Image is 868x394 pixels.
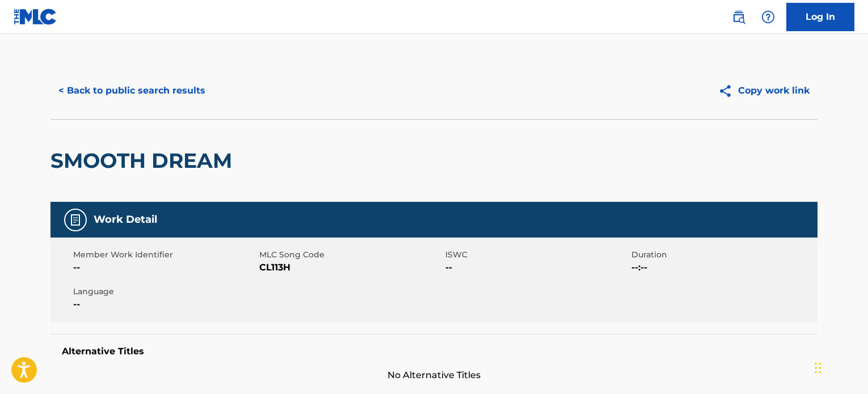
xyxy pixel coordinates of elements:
div: Drag [815,351,821,385]
span: --:-- [631,261,815,274]
img: Work Detail [69,213,82,227]
a: Public Search [727,6,750,28]
div: Help [757,6,779,28]
h5: Alternative Titles [62,346,806,357]
span: -- [73,298,256,311]
button: Copy work link [710,77,818,105]
img: help [761,10,775,24]
img: MLC Logo [14,9,57,25]
h5: Work Detail [94,213,157,226]
span: -- [73,261,256,274]
span: Member Work Identifier [73,249,256,261]
h2: SMOOTH DREAM [50,148,238,173]
iframe: Chat Widget [811,340,868,394]
span: No Alternative Titles [50,368,818,382]
a: Log In [786,3,854,31]
span: -- [445,261,629,274]
span: Duration [631,249,815,261]
img: Copy work link [718,84,738,98]
button: < Back to public search results [50,77,213,105]
span: ISWC [445,249,629,261]
span: Language [73,286,256,298]
span: MLC Song Code [259,249,443,261]
img: search [732,10,745,24]
span: CL113H [259,261,443,274]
